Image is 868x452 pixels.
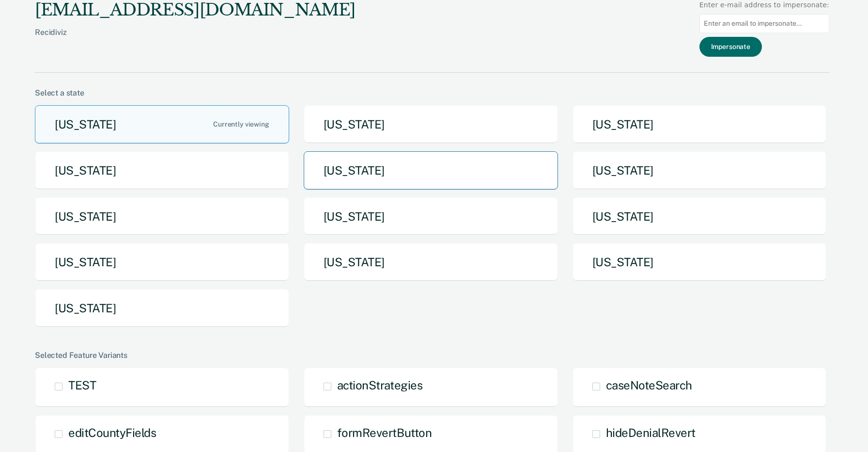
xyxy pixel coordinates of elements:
span: actionStrategies [337,378,422,392]
button: [US_STATE] [304,197,558,236]
span: TEST [68,378,96,392]
button: [US_STATE] [304,243,558,281]
button: [US_STATE] [573,243,827,281]
span: hideDenialRevert [606,426,696,439]
span: caseNoteSearch [606,378,692,392]
button: Impersonate [699,37,762,57]
span: editCountyFields [68,426,156,439]
button: [US_STATE] [35,197,289,236]
div: Recidiviz [35,28,356,52]
button: [US_STATE] [35,105,289,144]
span: formRevertButton [337,426,432,439]
button: [US_STATE] [35,243,289,281]
button: [US_STATE] [35,289,289,327]
button: [US_STATE] [573,151,827,190]
button: [US_STATE] [304,105,558,144]
div: Selected Feature Variants [35,351,829,360]
div: Select a state [35,88,829,97]
button: [US_STATE] [35,151,289,190]
input: Enter an email to impersonate... [699,14,829,33]
button: [US_STATE] [573,197,827,236]
button: [US_STATE] [304,151,558,190]
button: [US_STATE] [573,105,827,144]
